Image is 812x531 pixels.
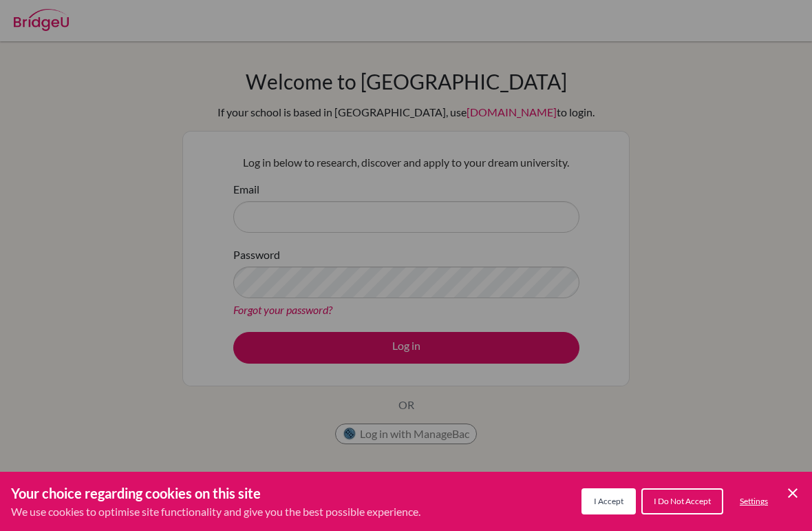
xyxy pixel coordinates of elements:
[594,496,623,506] span: I Accept
[740,496,768,506] span: Settings
[11,483,420,503] h3: Your choice regarding cookies on this site
[654,496,711,506] span: I Do Not Accept
[641,488,723,514] button: I Do Not Accept
[729,490,779,513] button: Settings
[784,485,801,501] button: Save and close
[11,503,420,520] p: We use cookies to optimise site functionality and give you the best possible experience.
[581,488,636,514] button: I Accept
